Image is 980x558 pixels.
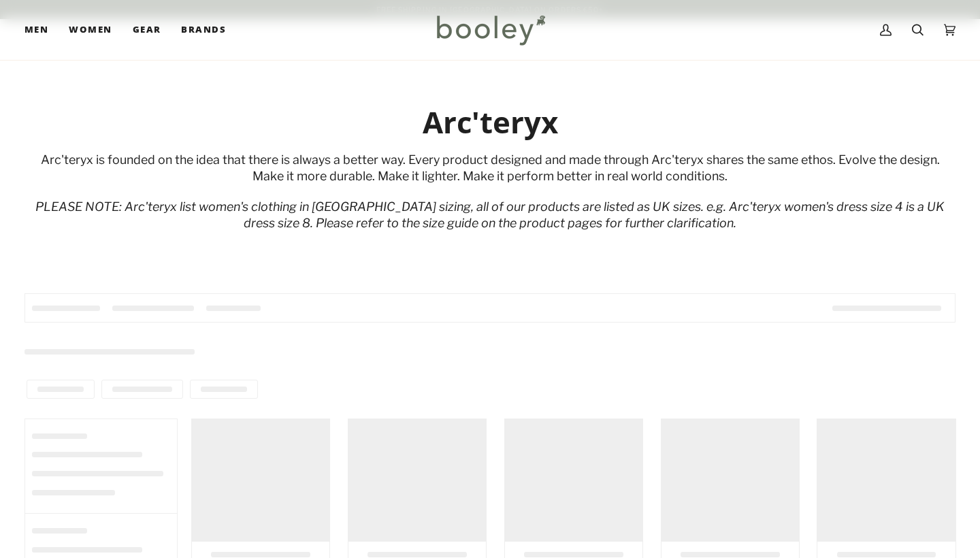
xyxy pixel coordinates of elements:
[24,103,955,141] h1: Arc'teryx
[24,23,48,37] span: Men
[69,23,112,37] span: Women
[181,23,226,37] span: Brands
[35,199,945,231] em: PLEASE NOTE: Arc'teryx list women's clothing in [GEOGRAPHIC_DATA] sizing, all of our products are...
[133,23,161,37] span: Gear
[24,152,955,185] div: Arc'teryx is founded on the idea that there is always a better way. Every product designed and ma...
[431,10,550,50] img: Booley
